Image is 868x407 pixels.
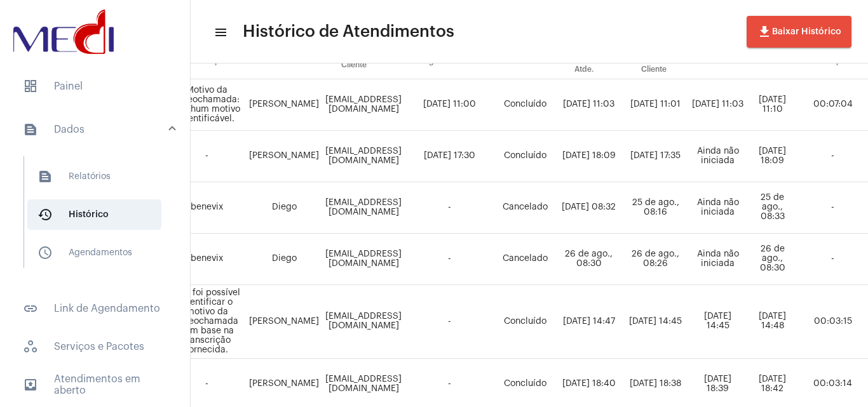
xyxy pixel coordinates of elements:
[246,182,322,234] td: Diego
[798,285,867,359] td: 00:03:15
[27,161,161,192] span: Relatórios
[494,131,555,182] td: Concluído
[622,285,689,359] td: [DATE] 14:45
[689,131,747,182] td: Ainda não iniciada
[405,131,494,182] td: [DATE] 17:30
[747,79,798,131] td: [DATE] 11:10
[622,182,689,234] td: 25 de ago., 08:16
[23,377,38,392] mat-icon: sidenav icon
[689,285,747,359] td: [DATE] 14:45
[747,285,798,359] td: [DATE] 14:48
[173,288,240,354] span: Não foi possível identificar o motivo da videochamada com base na transcrição fornecida.
[322,79,405,131] td: [EMAIL_ADDRESS][DOMAIN_NAME]
[622,131,689,182] td: [DATE] 17:35
[23,122,38,137] mat-icon: sidenav icon
[23,339,38,354] span: sidenav icon
[747,182,798,234] td: 25 de ago., 08:33
[322,182,405,234] td: [EMAIL_ADDRESS][DOMAIN_NAME]
[205,379,208,388] span: -
[798,131,867,182] td: -
[689,234,747,285] td: Ainda não iniciada
[689,182,747,234] td: Ainda não iniciada
[494,234,555,285] td: Cancelado
[246,234,322,285] td: Diego
[246,79,322,131] td: [PERSON_NAME]
[246,285,322,359] td: [PERSON_NAME]
[243,22,454,42] span: Histórico de Atendimentos
[37,169,53,184] mat-icon: sidenav icon
[555,234,622,285] td: 26 de ago., 08:30
[555,79,622,131] td: [DATE] 11:03
[798,234,867,285] td: -
[214,25,226,40] mat-icon: sidenav icon
[757,27,841,36] span: Baixar Histórico
[405,79,494,131] td: [DATE] 11:00
[494,79,555,131] td: Concluído
[37,245,53,260] mat-icon: sidenav icon
[689,79,747,131] td: [DATE] 11:03
[191,254,223,263] span: benevix
[747,16,851,48] button: Baixar Histórico
[322,285,405,359] td: [EMAIL_ADDRESS][DOMAIN_NAME]
[10,6,117,57] img: d3a1b5fa-500b-b90f-5a1c-719c20e9830b.png
[405,234,494,285] td: -
[555,182,622,234] td: [DATE] 08:32
[37,207,53,222] mat-icon: sidenav icon
[798,182,867,234] td: -
[622,234,689,285] td: 26 de ago., 08:26
[747,234,798,285] td: 26 de ago., 08:30
[13,331,177,362] span: Serviços e Pacotes
[23,301,38,316] mat-icon: sidenav icon
[322,131,405,182] td: [EMAIL_ADDRESS][DOMAIN_NAME]
[405,182,494,234] td: -
[757,24,772,39] mat-icon: file_download
[205,151,208,160] span: -
[27,199,161,230] span: Histórico
[27,237,161,268] span: Agendamentos
[494,285,555,359] td: Concluído
[13,293,177,324] span: Link de Agendamento
[322,234,405,285] td: [EMAIL_ADDRESS][DOMAIN_NAME]
[8,109,190,150] mat-expansion-panel-header: sidenav iconDados
[494,182,555,234] td: Cancelado
[13,71,177,102] span: Painel
[246,131,322,182] td: [PERSON_NAME]
[747,131,798,182] td: [DATE] 18:09
[798,79,867,131] td: 00:07:04
[555,285,622,359] td: [DATE] 14:47
[13,370,177,400] span: Atendimentos em aberto
[174,86,240,123] span: Motivo da videochamada: Nenhum motivo identificável.
[23,79,38,94] span: sidenav icon
[23,122,170,137] mat-panel-title: Dados
[8,150,190,286] div: sidenav iconDados
[622,79,689,131] td: [DATE] 11:01
[191,203,223,211] span: benevix
[555,131,622,182] td: [DATE] 18:09
[405,285,494,359] td: -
